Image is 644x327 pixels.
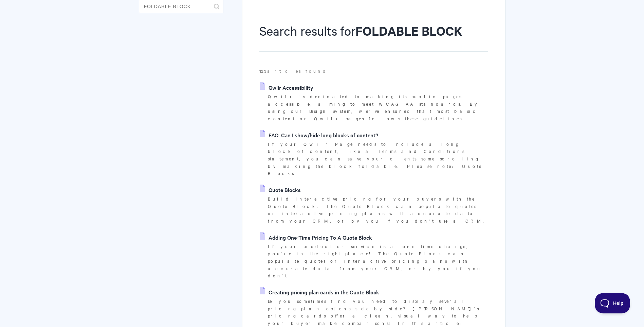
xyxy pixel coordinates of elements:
a: Creating pricing plan cards in the Quote Block [260,287,379,297]
p: If your Qwilr Page needs to include a long block of content, like a Terms and Conditions statemen... [268,140,488,177]
strong: 123 [259,68,267,74]
iframe: Toggle Customer Support [595,293,630,313]
p: Build interactive pricing for your buyers with the Quote Block. The Quote Block can populate quot... [268,195,488,225]
a: Qwilr Accessibility [260,82,313,92]
p: articles found [259,67,488,75]
a: FAQ: Can I show/hide long blocks of content? [260,130,378,140]
a: Quote Blocks [260,185,301,195]
p: Qwilr is dedicated to making its public pages accessible, aiming to meet WCAG AA standards. By us... [268,93,488,122]
a: Adding One-Time Pricing To A Quote Block [260,232,372,242]
strong: FOLDABLE BLOCK [355,22,462,39]
h1: Search results for [259,22,488,52]
p: If your product or service is a one-time charge, you're in the right place! The Quote Block can p... [268,243,488,280]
